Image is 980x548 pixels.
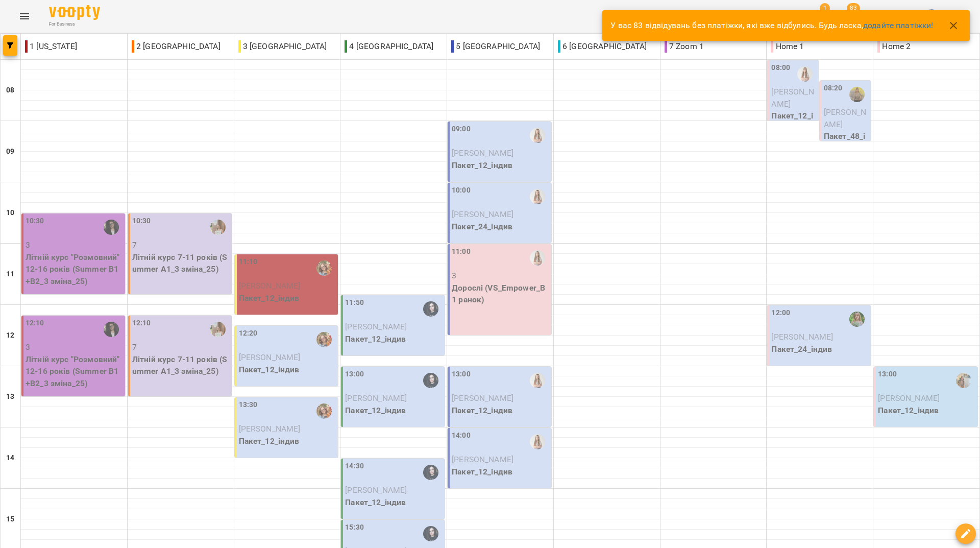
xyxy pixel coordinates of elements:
[849,312,865,327] img: Дворова Ксенія Василівна
[132,341,230,353] p: 7
[877,40,911,53] p: Home 2
[239,292,336,304] p: Пакет_12_індив
[452,221,549,233] p: Пакет_24_індив
[6,207,14,219] h6: 10
[863,20,934,30] a: додайте платіжки!
[6,146,14,157] h6: 09
[6,85,14,96] h6: 08
[610,19,933,32] p: У вас 83 відвідувань без платіжки, які вже відбулись. Будь ласка,
[104,220,119,235] img: Паламарчук Вікторія Дмитрівна
[239,281,301,291] span: [PERSON_NAME]
[530,434,545,449] img: Михно Віта Олександрівна
[530,373,545,388] img: Михно Віта Олександрівна
[345,461,364,472] label: 14:30
[345,393,407,403] span: [PERSON_NAME]
[345,404,443,417] p: Пакет_12_індив
[771,110,816,134] p: Пакет_12_індив
[316,260,332,276] img: Божко Тетяна Олексіївна
[12,4,37,29] button: Menu
[452,270,549,282] p: 3
[239,352,301,362] span: [PERSON_NAME]
[451,40,540,53] p: 5 [GEOGRAPHIC_DATA]
[239,364,336,376] p: Пакет_12_індив
[452,159,549,172] p: Пакет_12_індив
[6,452,14,464] h6: 14
[797,66,813,82] div: Михно Віта Олександрівна
[316,332,332,347] img: Божко Тетяна Олексіївна
[452,430,471,441] label: 14:00
[132,353,230,377] p: Літній курс 7-11 років (Summer A1_3 зміна_25)
[316,403,332,419] img: Божко Тетяна Олексіївна
[6,391,14,402] h6: 13
[452,369,471,380] label: 13:00
[239,399,258,411] label: 13:30
[210,322,226,337] img: Головко Наталія Олександрівна
[132,239,230,251] p: 7
[132,40,220,53] p: 2 [GEOGRAPHIC_DATA]
[6,330,14,341] h6: 12
[26,341,123,353] p: 3
[132,318,151,329] label: 12:10
[847,3,860,13] span: 83
[452,393,513,403] span: [PERSON_NAME]
[771,62,790,74] label: 08:00
[878,369,897,380] label: 13:00
[824,130,869,154] p: Пакет_48_індив
[824,83,843,94] label: 08:20
[239,435,336,447] p: Пакет_12_індив
[824,107,866,129] span: [PERSON_NAME]
[26,318,44,329] label: 12:10
[210,220,226,235] img: Головко Наталія Олександрівна
[771,40,804,53] p: Home 1
[452,466,549,478] p: Пакет_12_індив
[238,40,327,53] p: 3 [GEOGRAPHIC_DATA]
[239,328,258,339] label: 12:20
[6,269,14,280] h6: 11
[49,21,100,28] span: For Business
[132,251,230,275] p: Літній курс 7-11 років (Summer A1_3 зміна_25)
[26,353,123,390] p: Літній курс "Розмовний" 12-16 років (Summer B1+B2_3 зміна_25)
[423,301,438,317] img: Мерквіладзе Саломе Теймуразівна
[530,128,545,143] img: Михно Віта Олександрівна
[345,369,364,380] label: 13:00
[26,239,123,251] p: 3
[345,322,407,331] span: [PERSON_NAME]
[452,404,549,417] p: Пакет_12_індив
[26,216,44,227] label: 10:30
[423,526,438,541] img: Мерквіладзе Саломе Теймуразівна
[452,282,549,306] p: Дорослі (VS_Empower_B1 ранок)
[345,333,443,345] p: Пакет_12_індив
[771,307,790,319] label: 12:00
[849,87,865,102] img: Бринько Анастасія Сергіївна
[49,5,100,20] img: Voopty Logo
[239,256,258,268] label: 11:10
[25,40,77,53] p: 1 [US_STATE]
[530,189,545,204] img: Михно Віта Олександрівна
[345,485,407,495] span: [PERSON_NAME]
[132,216,151,227] label: 10:30
[956,373,971,388] img: Шевчук Аліна Олегівна
[423,465,438,480] img: Мерквіладзе Саломе Теймуразівна
[104,322,119,337] img: Паламарчук Вікторія Дмитрівна
[423,373,438,388] div: Мерквіладзе Саломе Теймуразівна
[878,404,975,417] p: Пакет_12_індив
[345,40,433,53] p: 4 [GEOGRAPHIC_DATA]
[771,87,814,109] span: [PERSON_NAME]
[771,343,869,355] p: Пакет_24_індив
[6,514,14,525] h6: 15
[452,246,471,257] label: 11:00
[530,250,545,266] img: Михно Віта Олександрівна
[452,209,513,219] span: [PERSON_NAME]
